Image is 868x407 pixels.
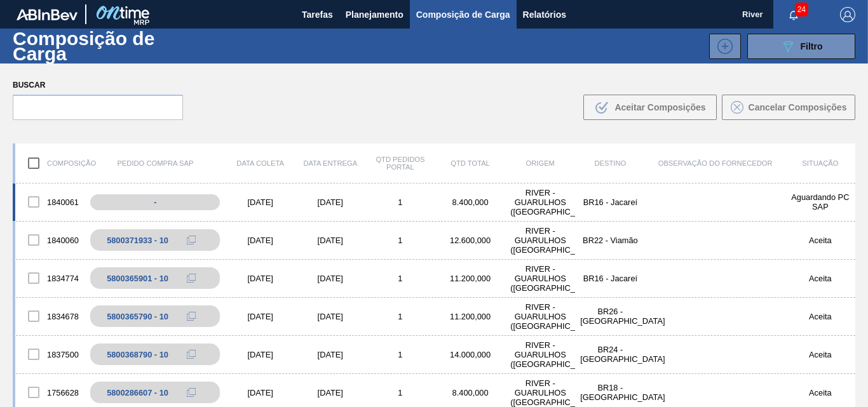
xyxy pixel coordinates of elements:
[575,274,645,283] div: BR16 - Jacareí
[785,192,855,211] div: Aguardando PC SAP
[703,34,741,59] div: Nova Composição
[226,159,295,167] div: Data coleta
[179,270,204,286] div: Copiar
[840,7,855,22] img: Logout
[785,388,855,397] div: Aceita
[575,197,645,207] div: BR16 - Jacareí
[295,274,365,283] div: [DATE]
[107,312,168,321] div: 5800365790 - 10
[295,388,365,397] div: [DATE]
[295,197,365,207] div: [DATE]
[226,274,295,283] div: [DATE]
[505,378,575,407] div: RIVER - GUARULHOS (SP)
[13,76,183,95] label: Buscar
[107,350,168,359] div: 5800368790 - 10
[365,274,435,283] div: 1
[435,388,505,397] div: 8.400,000
[773,6,814,23] button: Notificações
[722,95,855,120] button: Cancelar Composições
[645,159,785,167] div: Observação do Fornecedor
[575,236,645,245] div: BR22 - Viamão
[226,388,295,397] div: [DATE]
[107,274,168,283] div: 5800365901 - 10
[15,379,85,406] div: 1756628
[179,385,204,400] div: Copiar
[505,188,575,217] div: RIVER - GUARULHOS (SP)
[226,197,295,207] div: [DATE]
[505,226,575,255] div: RIVER - GUARULHOS (SP)
[785,236,855,245] div: Aceita
[295,159,365,167] div: Data entrega
[226,236,295,245] div: [DATE]
[523,7,566,22] span: Relatórios
[801,41,823,51] span: Filtro
[365,197,435,207] div: 1
[785,159,855,167] div: Situação
[785,350,855,359] div: Aceita
[365,350,435,359] div: 1
[365,156,435,171] div: Qtd Pedidos Portal
[505,340,575,369] div: RIVER - GUARULHOS (SP)
[15,303,85,330] div: 1834678
[365,236,435,245] div: 1
[226,312,295,321] div: [DATE]
[179,232,204,248] div: Copiar
[302,7,333,22] span: Tarefas
[435,159,505,167] div: Qtd Total
[435,312,505,321] div: 11.200,000
[179,309,204,324] div: Copiar
[416,7,510,22] span: Composição de Carga
[15,341,85,368] div: 1837500
[13,31,208,60] h1: Composição de Carga
[795,3,808,17] span: 24
[90,194,220,210] div: -
[17,9,78,20] img: TNhmsLtSVTkK8tSr43FrP2fwEKptu5GPRR3wAAAABJRU5ErkJggg==
[226,350,295,359] div: [DATE]
[785,274,855,283] div: Aceita
[15,189,85,215] div: 1840061
[505,159,575,167] div: Origem
[107,388,168,397] div: 5800286607 - 10
[505,264,575,293] div: RIVER - GUARULHOS (SP)
[435,197,505,207] div: 8.400,000
[614,102,705,112] span: Aceitar Composições
[575,307,645,326] div: BR26 - Uberlândia
[749,102,847,112] span: Cancelar Composições
[15,150,85,177] div: Composição
[435,274,505,283] div: 11.200,000
[15,227,85,253] div: 1840060
[435,236,505,245] div: 12.600,000
[785,312,855,321] div: Aceita
[575,159,645,167] div: Destino
[85,159,225,167] div: Pedido Compra SAP
[365,388,435,397] div: 1
[575,345,645,364] div: BR24 - Ponta Grossa
[346,7,403,22] span: Planejamento
[583,95,717,120] button: Aceitar Composições
[365,312,435,321] div: 1
[747,34,855,59] button: Filtro
[295,350,365,359] div: [DATE]
[107,236,168,245] div: 5800371933 - 10
[179,347,204,362] div: Copiar
[295,312,365,321] div: [DATE]
[575,383,645,402] div: BR18 - Pernambuco
[435,350,505,359] div: 14.000,000
[295,236,365,245] div: [DATE]
[505,302,575,331] div: RIVER - GUARULHOS (SP)
[15,265,85,291] div: 1834774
